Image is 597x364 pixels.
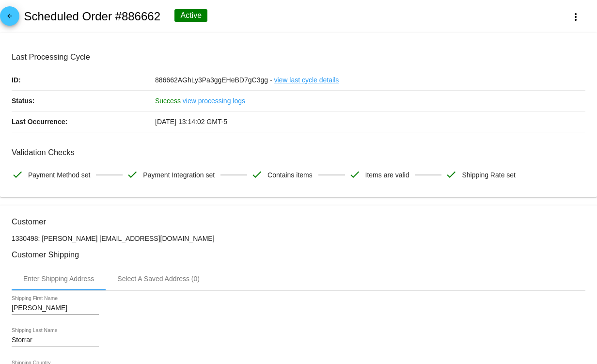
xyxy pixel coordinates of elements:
[12,304,99,312] input: Shipping First Name
[143,165,215,185] span: Payment Integration set
[365,165,409,185] span: Items are valid
[12,70,155,90] p: ID:
[155,97,181,105] span: Success
[4,13,16,24] mat-icon: arrow_back
[12,336,99,344] input: Shipping Last Name
[155,118,227,126] span: [DATE] 13:14:02 GMT-5
[12,148,585,157] h3: Validation Checks
[462,165,516,185] span: Shipping Rate set
[12,111,155,132] p: Last Occurrence:
[23,275,94,283] div: Enter Shipping Address
[267,165,313,185] span: Contains items
[28,165,90,185] span: Payment Method set
[570,11,581,23] mat-icon: more_vert
[12,169,23,180] mat-icon: check
[155,76,272,84] span: 886662AGhLy3Pa3ggEHeBD7gC3gg -
[251,169,263,180] mat-icon: check
[183,91,245,111] a: view processing logs
[445,169,457,180] mat-icon: check
[274,70,339,90] a: view last cycle details
[117,275,200,283] div: Select A Saved Address (0)
[12,235,585,242] p: 1330498: [PERSON_NAME] [EMAIL_ADDRESS][DOMAIN_NAME]
[12,217,585,226] h3: Customer
[24,10,160,23] h2: Scheduled Order #886662
[349,169,361,180] mat-icon: check
[126,169,138,180] mat-icon: check
[12,250,585,259] h3: Customer Shipping
[12,52,585,62] h3: Last Processing Cycle
[174,9,207,22] div: Active
[12,91,155,111] p: Status:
